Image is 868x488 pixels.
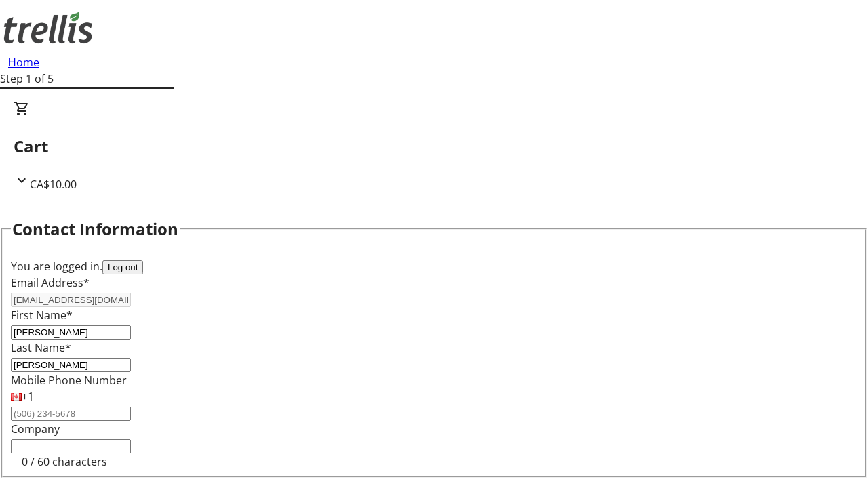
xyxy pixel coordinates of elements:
label: Company [11,422,60,436]
label: First Name* [11,308,73,323]
div: CartCA$10.00 [14,100,854,192]
label: Last Name* [11,340,71,355]
h2: Cart [14,134,854,159]
button: Log out [102,260,143,274]
h2: Contact Information [12,217,178,241]
div: You are logged in. [11,258,857,274]
label: Email Address* [11,275,90,290]
input: (506) 234-5678 [11,407,131,421]
label: Mobile Phone Number [11,373,127,388]
tr-character-limit: 0 / 60 characters [22,454,107,469]
span: CA$10.00 [30,177,77,192]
